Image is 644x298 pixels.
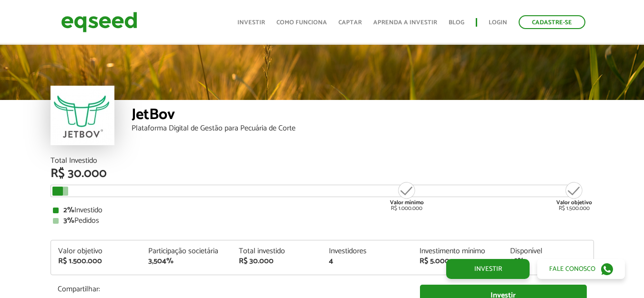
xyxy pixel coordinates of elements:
div: Total Investido [51,157,594,165]
div: Plataforma Digital de Gestão para Pecuária de Corte [132,125,594,132]
div: Total investido [239,248,315,255]
div: 4 [329,258,405,265]
p: Compartilhar: [58,285,406,294]
div: R$ 1.000.000 [389,181,425,211]
div: R$ 1.500.000 [556,181,592,211]
img: EqSeed [61,10,137,35]
a: Login [489,20,507,26]
div: Participação societária [148,248,225,255]
a: Aprenda a investir [373,20,437,26]
div: Investido [53,207,592,214]
div: 98% [510,258,586,265]
a: Captar [338,20,362,26]
a: Investir [237,20,265,26]
strong: Valor objetivo [556,198,592,207]
div: R$ 30.000 [239,258,315,265]
div: 3,504% [148,258,225,265]
div: R$ 30.000 [51,168,594,180]
div: Investidores [329,248,405,255]
a: Cadastre-se [519,15,585,29]
div: Disponível [510,248,586,255]
div: R$ 5.000 [419,258,496,265]
div: JetBov [132,107,594,125]
strong: 2% [63,204,74,217]
a: Investir [446,259,530,279]
a: Fale conosco [537,259,625,279]
strong: Valor mínimo [390,198,424,207]
div: Investimento mínimo [419,248,496,255]
strong: 3% [63,214,74,227]
div: R$ 1.500.000 [58,258,134,265]
div: Valor objetivo [58,248,134,255]
a: Blog [449,20,464,26]
div: Pedidos [53,217,592,225]
a: Como funciona [276,20,327,26]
